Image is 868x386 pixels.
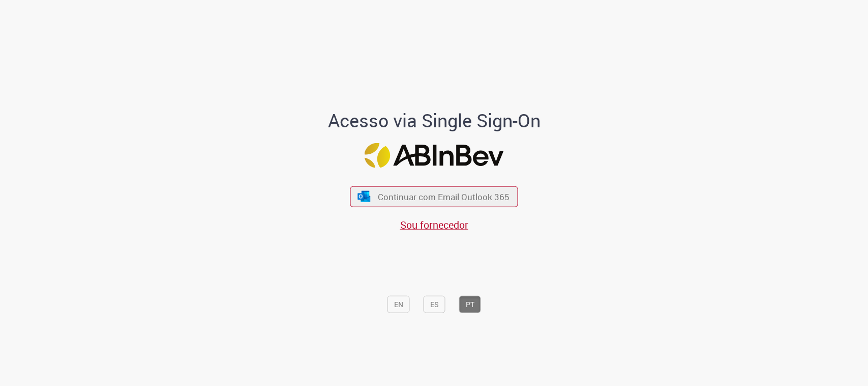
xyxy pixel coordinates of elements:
button: ES [424,296,445,313]
img: ícone Azure/Microsoft 360 [356,191,371,202]
img: Logo ABInBev [365,143,504,168]
a: Sou fornecedor [400,218,468,232]
button: EN [387,296,410,313]
span: Continuar com Email Outlook 365 [378,191,510,203]
button: ícone Azure/Microsoft 360 Continuar com Email Outlook 365 [350,186,518,207]
button: PT [459,296,481,313]
h1: Acesso via Single Sign-On [293,111,575,131]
